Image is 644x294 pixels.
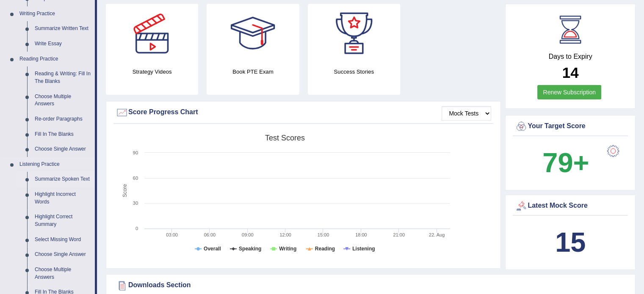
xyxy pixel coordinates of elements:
text: 03:00 [166,232,178,237]
tspan: Score [122,184,128,198]
a: Choose Multiple Answers [31,262,95,285]
a: Renew Subscription [537,85,601,99]
div: Your Target Score [515,120,626,133]
text: 21:00 [393,232,405,237]
text: 06:00 [204,232,216,237]
b: 79+ [542,147,589,178]
a: Choose Multiple Answers [31,89,95,112]
tspan: Test scores [265,134,305,142]
a: Highlight Incorrect Words [31,187,95,209]
tspan: Reading [315,246,335,252]
text: 15:00 [318,232,329,237]
a: Summarize Spoken Text [31,172,95,187]
text: 09:00 [242,232,254,237]
h4: Days to Expiry [515,53,626,60]
text: 12:00 [279,232,291,237]
text: 0 [135,226,138,231]
b: 14 [562,64,579,81]
a: Choose Single Answer [31,247,95,262]
a: Reading & Writing: Fill In The Blanks [31,66,95,89]
text: 30 [133,201,138,206]
text: 18:00 [355,232,367,237]
text: 60 [133,176,138,181]
a: Select Missing Word [31,232,95,247]
tspan: Overall [204,246,221,252]
a: Choose Single Answer [31,142,95,157]
a: Reading Practice [16,52,95,67]
h4: Success Stories [308,67,400,76]
a: Summarize Written Text [31,21,95,36]
a: Write Essay [31,36,95,52]
a: Fill In The Blanks [31,127,95,142]
a: Re-order Paragraphs [31,112,95,127]
div: Latest Mock Score [515,200,626,212]
div: Score Progress Chart [116,106,491,119]
h4: Book PTE Exam [207,67,299,76]
tspan: 22. Aug [429,232,445,237]
b: 15 [555,227,586,258]
text: 90 [133,150,138,155]
a: Highlight Correct Summary [31,209,95,232]
h4: Strategy Videos [106,67,198,76]
tspan: Speaking [239,246,261,252]
a: Listening Practice [16,157,95,172]
tspan: Listening [352,246,375,252]
a: Writing Practice [16,6,95,22]
div: Downloads Section [116,279,626,292]
tspan: Writing [279,246,296,252]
